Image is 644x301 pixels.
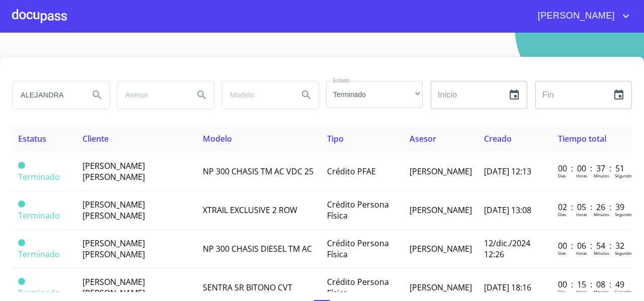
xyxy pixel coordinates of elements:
p: Segundos [615,173,633,178]
span: Asesor [410,133,436,144]
span: Terminado [18,278,25,285]
input: search [13,81,81,109]
span: Terminado [18,287,60,298]
span: Creado [484,133,512,144]
p: Dias [558,250,566,256]
span: Crédito Persona Física [327,276,389,298]
p: Segundos [615,250,633,256]
span: Modelo [203,133,232,144]
span: Cliente [83,133,109,144]
span: Tipo [327,133,344,144]
button: account of current user [530,8,632,24]
p: Minutos [594,173,609,178]
button: Search [294,83,318,107]
p: Horas [576,250,587,256]
p: Minutos [594,250,609,256]
span: [PERSON_NAME] [PERSON_NAME] [83,276,145,298]
p: 00 : 00 : 37 : 51 [558,163,626,174]
p: Dias [558,173,566,178]
input: search [117,81,186,109]
span: [PERSON_NAME] [530,8,620,24]
span: 12/dic./2024 12:26 [484,238,530,260]
p: 02 : 05 : 26 : 39 [558,202,626,213]
span: Terminado [18,239,25,246]
p: Horas [576,289,587,294]
span: [PERSON_NAME] [410,166,472,177]
span: [PERSON_NAME] [PERSON_NAME] [83,160,145,182]
span: SENTRA SR BITONO CVT [203,282,292,293]
span: Estatus [18,133,46,144]
button: Search [190,83,214,107]
span: Terminado [18,200,25,208]
span: Crédito PFAE [327,166,376,177]
span: Tiempo total [558,133,606,144]
button: Search [85,83,109,107]
p: Horas [576,212,587,217]
span: Terminado [18,162,25,169]
span: [PERSON_NAME] [PERSON_NAME] [83,199,145,221]
p: Dias [558,289,566,294]
span: Terminado [18,249,60,260]
p: Dias [558,212,566,217]
span: [DATE] 18:16 [484,282,531,293]
p: Segundos [615,212,633,217]
span: [PERSON_NAME] [410,205,472,216]
span: NP 300 CHASIS DIESEL TM AC [203,243,312,254]
p: Segundos [615,289,633,294]
span: [PERSON_NAME] [PERSON_NAME] [83,238,145,260]
p: Minutos [594,289,609,294]
span: [PERSON_NAME] [410,282,472,293]
p: Horas [576,173,587,178]
p: 00 : 15 : 08 : 49 [558,279,626,290]
span: Crédito Persona Física [327,199,389,221]
span: [PERSON_NAME] [410,243,472,254]
p: Minutos [594,212,609,217]
span: Crédito Persona Física [327,238,389,260]
span: Terminado [18,210,60,221]
p: 00 : 06 : 54 : 32 [558,240,626,251]
span: [DATE] 13:08 [484,205,531,216]
span: NP 300 CHASIS TM AC VDC 25 [203,166,313,177]
span: Terminado [18,171,60,182]
div: Terminado [326,81,423,108]
input: search [222,81,290,109]
span: XTRAIL EXCLUSIVE 2 ROW [203,205,297,216]
span: [DATE] 12:13 [484,166,531,177]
